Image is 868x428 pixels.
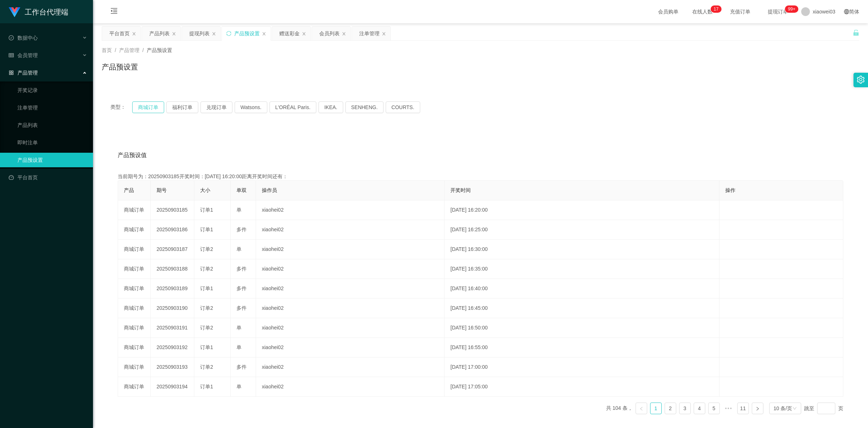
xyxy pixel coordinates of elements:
[236,207,242,213] span: 单
[680,403,690,414] a: 3
[236,384,242,389] span: 单
[236,285,247,291] span: 多件
[200,305,213,311] span: 订单2
[151,377,194,397] td: 20250903194
[235,101,267,113] button: Watsons.
[142,47,144,53] span: /
[236,266,247,272] span: 多件
[102,47,112,53] span: 首页
[118,279,151,299] td: 商城订单
[737,403,749,414] li: 11
[256,220,445,240] td: xiaohei02
[256,318,445,338] td: xiaohei02
[200,101,232,113] button: 兑现订单
[200,227,213,232] span: 订单1
[118,151,147,160] span: 产品预设值
[689,9,716,14] span: 在线人数
[738,403,749,414] a: 11
[755,407,760,411] i: 图标: right
[151,357,194,377] td: 20250903193
[118,377,151,397] td: 商城订单
[17,135,87,150] a: 即时注单
[151,220,194,240] td: 20250903186
[147,47,172,53] span: 产品预设置
[694,403,705,414] a: 4
[639,407,644,411] i: 图标: left
[9,35,38,41] span: 数据中心
[115,47,116,53] span: /
[711,5,721,13] sup: 17
[725,187,735,193] span: 操作
[445,299,719,318] td: [DATE] 16:45:00
[151,318,194,338] td: 20250903191
[200,325,213,331] span: 订单2
[200,384,213,389] span: 订单1
[774,403,792,414] div: 10 条/页
[236,344,242,350] span: 单
[118,299,151,318] td: 商城订单
[9,9,68,15] a: 工作台代理端
[714,5,716,13] p: 1
[386,101,420,113] button: COURTS.
[118,220,151,240] td: 商城订单
[9,52,38,58] span: 会员管理
[844,9,849,14] i: 图标: global
[9,70,38,76] span: 产品管理
[200,246,213,252] span: 订单2
[118,240,151,259] td: 商城订单
[236,364,247,370] span: 多件
[319,101,343,113] button: IKEA.
[172,32,176,36] i: 图标: close
[694,403,705,414] li: 4
[256,240,445,259] td: xiaohei02
[132,101,164,113] button: 商城订单
[102,61,138,72] h1: 产品预设置
[359,27,380,40] div: 注单管理
[151,200,194,220] td: 20250903185
[726,9,754,14] span: 充值订单
[151,240,194,259] td: 20250903187
[445,200,719,220] td: [DATE] 16:20:00
[857,76,865,84] i: 图标: setting
[212,32,216,36] i: 图标: close
[723,403,734,414] li: 向后 5 页
[445,259,719,279] td: [DATE] 16:35:00
[118,200,151,220] td: 商城订单
[17,153,87,167] a: 产品预设置
[650,403,661,414] a: 1
[200,344,213,350] span: 订单1
[853,29,859,36] i: 图标: unlock
[262,187,277,193] span: 操作员
[166,101,198,113] button: 福利订单
[200,364,213,370] span: 订单2
[9,53,14,58] i: 图标: table
[256,338,445,357] td: xiaohei02
[785,5,798,13] sup: 1059
[345,101,384,113] button: SENHENG.
[118,357,151,377] td: 商城订单
[650,403,662,414] li: 1
[200,207,213,213] span: 订单1
[236,246,242,252] span: 单
[109,27,130,40] div: 平台首页
[804,403,843,414] div: 跳至 页
[9,170,87,185] a: 图标: dashboard平台首页
[256,259,445,279] td: xiaohei02
[256,200,445,220] td: xiaohei02
[118,259,151,279] td: 商城订单
[262,32,266,36] i: 图标: close
[226,31,231,36] i: 图标: sync
[236,227,247,232] span: 多件
[119,47,139,53] span: 产品管理
[110,101,132,113] span: 类型：
[445,357,719,377] td: [DATE] 17:00:00
[256,299,445,318] td: xiaohei02
[445,279,719,299] td: [DATE] 16:40:00
[445,318,719,338] td: [DATE] 16:50:00
[17,83,87,97] a: 开奖记录
[9,70,14,75] i: 图标: appstore-o
[118,338,151,357] td: 商城订单
[792,406,797,411] i: 图标: down
[236,325,242,331] span: 单
[189,27,210,40] div: 提现列表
